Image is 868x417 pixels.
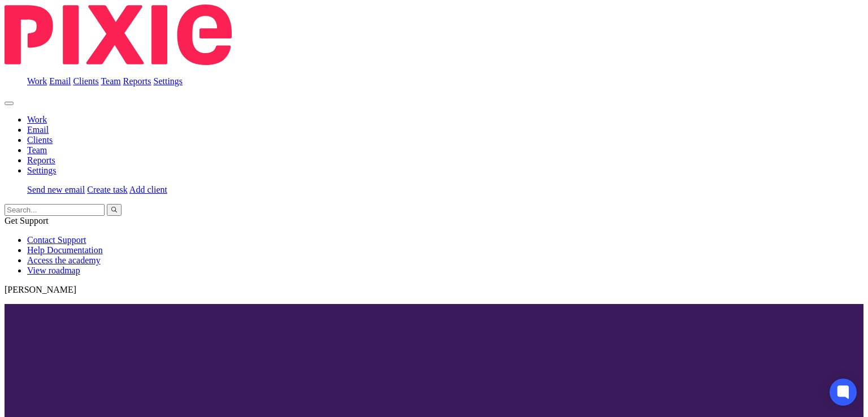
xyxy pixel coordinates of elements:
[73,76,98,86] a: Clients
[27,155,55,165] a: Reports
[27,255,101,265] a: Access the academy
[27,135,53,145] a: Clients
[27,125,49,134] a: Email
[27,166,57,175] a: Settings
[27,266,80,275] a: View roadmap
[5,5,232,65] img: Pixie
[27,76,47,86] a: Work
[5,216,49,225] span: Get Support
[107,204,121,216] button: Search
[129,185,167,194] a: Add client
[5,204,105,216] input: Search
[27,235,86,245] a: Contact Support
[154,76,183,86] a: Settings
[49,76,71,86] a: Email
[27,115,47,124] a: Work
[27,245,103,255] a: Help Documentation
[87,185,128,194] a: Create task
[123,76,151,86] a: Reports
[101,76,120,86] a: Team
[5,285,863,295] p: [PERSON_NAME]
[27,145,47,155] a: Team
[27,185,85,194] a: Send new email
